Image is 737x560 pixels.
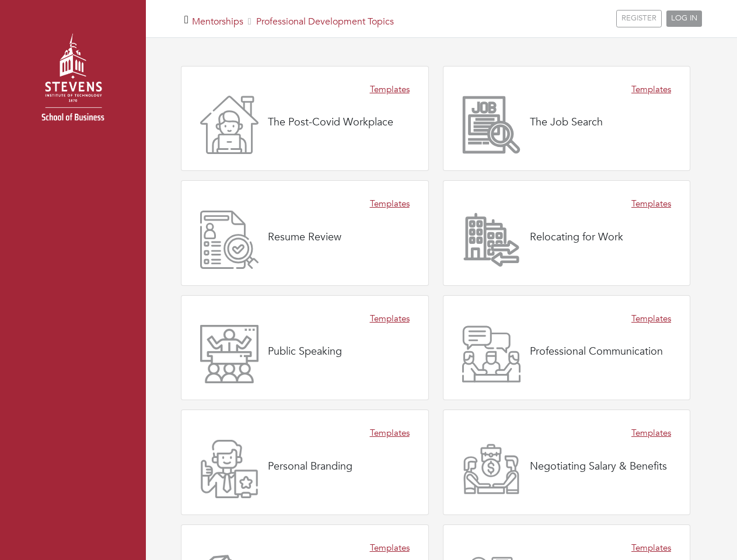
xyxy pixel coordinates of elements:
img: stevens_logo.png [12,20,134,143]
a: Templates [631,426,671,440]
h4: The Job Search [530,116,603,129]
a: Templates [370,197,410,211]
a: Templates [370,312,410,325]
h4: Public Speaking [268,345,342,358]
h4: The Post-Covid Workplace [268,116,393,129]
h4: Relocating for Work [530,231,623,244]
a: Mentorships [192,15,243,28]
h4: Professional Communication [530,345,663,358]
a: Templates [370,426,410,440]
h4: Resume Review [268,231,341,244]
a: Templates [370,541,410,555]
a: Professional Development Topics [256,15,394,28]
a: Templates [631,83,671,96]
a: Templates [631,541,671,555]
h4: Personal Branding [268,460,352,473]
a: Templates [370,83,410,96]
h4: Negotiating Salary & Benefits [530,460,667,473]
a: REGISTER [616,10,662,27]
a: Templates [631,312,671,325]
a: LOG IN [666,10,702,27]
a: Templates [631,197,671,211]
